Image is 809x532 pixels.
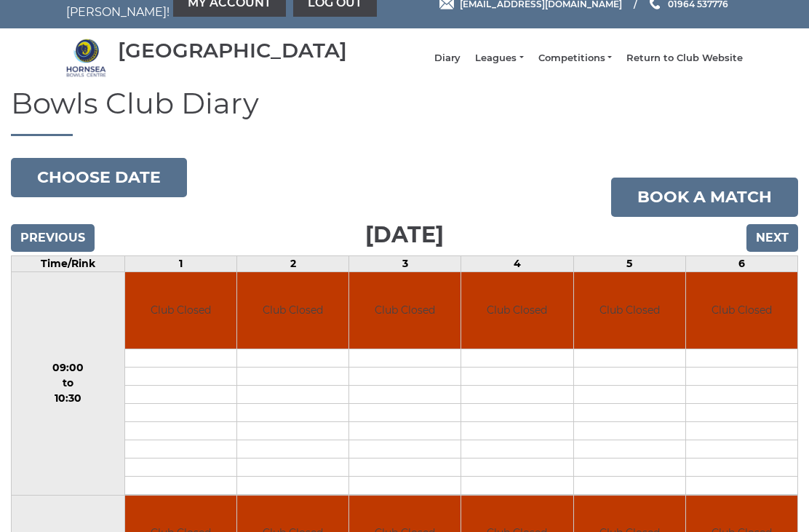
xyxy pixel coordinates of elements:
[349,256,461,272] td: 3
[461,256,573,272] td: 4
[236,256,348,272] td: 2
[118,39,347,62] div: [GEOGRAPHIC_DATA]
[12,272,125,496] td: 09:00 to 10:30
[125,272,236,349] td: Club Closed
[11,224,95,252] input: Previous
[538,52,612,65] a: Competitions
[237,272,348,349] td: Club Closed
[11,87,798,136] h1: Bowls Club Diary
[124,256,236,272] td: 1
[746,224,798,252] input: Next
[475,52,523,65] a: Leagues
[573,256,685,272] td: 5
[12,256,125,272] td: Time/Rink
[434,52,461,65] a: Diary
[626,52,743,65] a: Return to Club Website
[461,272,573,349] td: Club Closed
[611,178,798,217] a: Book a match
[686,272,797,349] td: Club Closed
[685,256,797,272] td: 6
[349,272,461,349] td: Club Closed
[11,158,187,197] button: Choose date
[66,38,106,78] img: Hornsea Bowls Centre
[574,272,685,349] td: Club Closed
